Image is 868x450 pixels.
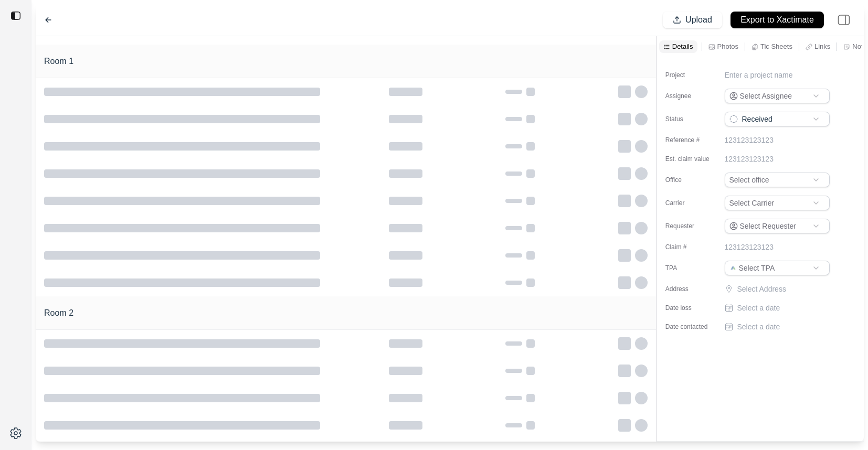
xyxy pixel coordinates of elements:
[725,70,793,80] p: Enter a project name
[685,14,712,26] p: Upload
[737,303,780,313] p: Select a date
[814,42,830,51] p: Links
[731,12,824,28] button: Export to Xactimate
[665,115,718,123] label: Status
[10,10,21,21] img: toggle sidebar
[725,154,774,164] p: 123123123123
[665,155,718,163] label: Est. claim value
[663,12,722,28] button: Upload
[725,242,774,252] p: 123123123123
[665,176,718,184] label: Office
[665,222,718,230] label: Requester
[740,14,814,26] p: Export to Xactimate
[665,199,718,207] label: Carrier
[665,243,718,251] label: Claim #
[672,42,693,51] p: Details
[760,42,792,51] p: Tic Sheets
[665,264,718,272] label: TPA
[665,92,718,100] label: Assignee
[737,284,832,294] p: Select Address
[832,8,855,31] img: right-panel.svg
[665,285,718,293] label: Address
[717,42,738,51] p: Photos
[665,323,718,331] label: Date contacted
[665,71,718,79] label: Project
[665,304,718,312] label: Date loss
[725,135,774,145] p: 123123123123
[737,322,780,332] p: Select a date
[44,55,73,68] h1: Room 1
[44,307,73,319] h1: Room 2
[665,136,718,144] label: Reference #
